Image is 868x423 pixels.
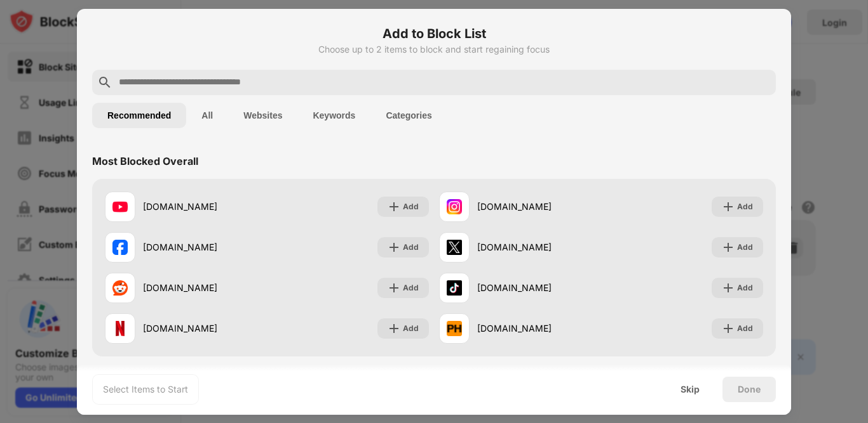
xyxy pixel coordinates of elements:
div: Add [403,200,419,213]
div: [DOMAIN_NAME] [143,322,267,335]
div: Add [737,282,753,294]
button: All [186,103,228,128]
div: [DOMAIN_NAME] [477,240,601,254]
div: [DOMAIN_NAME] [477,281,601,294]
div: Add [737,322,753,335]
button: Recommended [92,103,186,128]
div: [DOMAIN_NAME] [143,240,267,254]
div: Skip [681,384,700,394]
div: Most Blocked Overall [92,155,198,167]
div: [DOMAIN_NAME] [143,200,267,213]
button: Keywords [297,103,370,128]
div: [DOMAIN_NAME] [477,200,601,213]
img: search.svg [97,75,112,90]
div: Add [403,241,419,254]
img: favicons [112,280,128,296]
img: favicons [112,199,128,214]
div: Choose up to 2 items to block and start regaining focus [92,44,776,55]
img: favicons [447,199,462,214]
div: [DOMAIN_NAME] [477,322,601,335]
img: favicons [112,321,128,336]
img: favicons [447,240,462,255]
div: Done [738,384,761,394]
img: favicons [447,280,462,296]
img: favicons [112,240,128,255]
div: Add [737,241,753,254]
div: Add [403,322,419,335]
img: favicons [447,321,462,336]
h6: Add to Block List [92,24,776,43]
div: Select Items to Start [103,383,188,396]
div: Add [737,200,753,213]
div: [DOMAIN_NAME] [143,281,267,294]
button: Websites [228,103,297,128]
button: Categories [370,103,447,128]
div: Add [403,282,419,294]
